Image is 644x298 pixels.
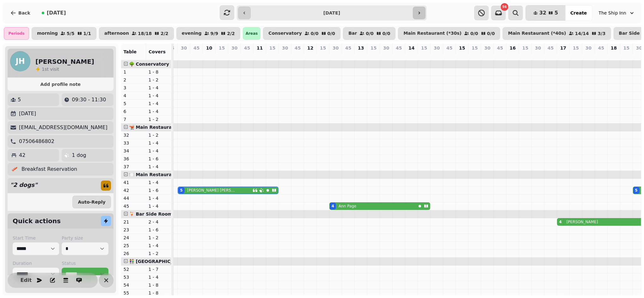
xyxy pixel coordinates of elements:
[460,52,465,59] p: 0
[19,124,107,131] p: [EMAIL_ADDRESS][DOMAIN_NAME]
[320,45,326,51] p: 15
[35,57,94,66] h2: [PERSON_NAME]
[333,52,338,59] p: 4
[624,52,629,59] p: 0
[295,45,301,51] p: 45
[599,52,604,59] p: 0
[72,152,86,159] p: 1 dog
[598,31,606,36] p: 3 / 3
[149,219,169,225] p: 2 - 4
[636,45,642,51] p: 30
[586,45,592,51] p: 30
[4,27,29,40] div: Periods
[149,274,169,280] p: 1 - 4
[124,282,144,288] p: 54
[129,125,194,130] span: 🫕 Main Restaurant (*30s)
[409,52,414,59] p: 0
[62,260,108,266] label: Status
[129,212,189,217] span: 🍹 Bar Side Room (*20s)
[282,45,288,51] p: 30
[470,31,478,36] p: 0 / 0
[502,5,507,9] span: 56
[263,27,340,40] button: Conservatory0/00/0
[510,52,515,59] p: 0
[446,45,452,51] p: 45
[182,31,202,36] p: evening
[124,49,137,54] span: Table
[408,45,414,51] p: 14
[311,31,319,36] p: 0 / 0
[78,200,105,204] span: Auto-Reply
[371,45,377,51] p: 15
[472,45,478,51] p: 15
[536,52,541,59] p: 0
[308,52,313,59] p: 0
[231,45,237,51] p: 30
[227,31,235,36] p: 2 / 2
[124,187,144,194] p: 42
[124,195,144,201] p: 44
[269,45,275,51] p: 15
[149,116,169,122] p: 1 - 2
[8,178,40,192] p: " 2 dogs "
[149,132,169,138] p: 1 - 2
[124,85,144,91] p: 3
[257,52,262,59] p: 0
[124,266,144,272] p: 52
[307,45,313,51] p: 12
[124,108,144,115] p: 6
[567,219,598,224] p: [PERSON_NAME]
[366,31,374,36] p: 0 / 0
[586,52,591,59] p: 0
[124,77,144,83] p: 2
[18,11,30,15] span: Back
[37,5,71,21] button: [DATE]
[149,77,169,83] p: 1 - 2
[15,57,25,65] span: JH
[358,45,364,51] p: 13
[508,31,566,36] p: Main Restaurant (*40s)
[332,204,334,209] div: 4
[348,31,357,36] p: Bar
[472,52,477,59] p: 0
[32,27,96,40] button: morning5/51/1
[149,49,166,54] span: Covers
[637,52,642,59] p: 5
[611,45,617,51] p: 18
[124,92,144,99] p: 4
[124,242,144,249] p: 25
[149,92,169,99] p: 1 - 4
[447,52,452,59] p: 0
[72,96,106,104] p: 09:30 - 11:30
[561,52,566,59] p: 4
[149,250,169,257] p: 1 - 2
[555,10,558,15] span: 5
[124,132,144,138] p: 32
[149,69,169,75] p: 1 - 8
[124,250,144,257] p: 26
[485,52,490,59] p: 0
[421,45,427,51] p: 15
[149,195,169,201] p: 1 - 4
[149,266,169,272] p: 1 - 7
[498,52,503,59] p: 0
[328,31,335,36] p: 0 / 0
[22,278,30,283] span: Edit
[19,110,36,117] p: [DATE]
[124,203,144,209] p: 45
[396,45,402,51] p: 45
[193,45,199,51] p: 45
[129,172,194,177] span: 🍽️ Main Restaurant (*40s)
[187,188,237,193] p: [PERSON_NAME] [PERSON_NAME]
[10,80,111,88] button: Add profile note
[573,45,579,51] p: 15
[149,140,169,146] p: 1 - 4
[434,45,440,51] p: 30
[124,290,144,296] p: 55
[124,164,144,170] p: 37
[243,27,261,40] div: Areas
[194,52,199,59] p: 0
[124,116,144,122] p: 7
[20,274,32,287] button: Edit
[526,5,566,21] button: 325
